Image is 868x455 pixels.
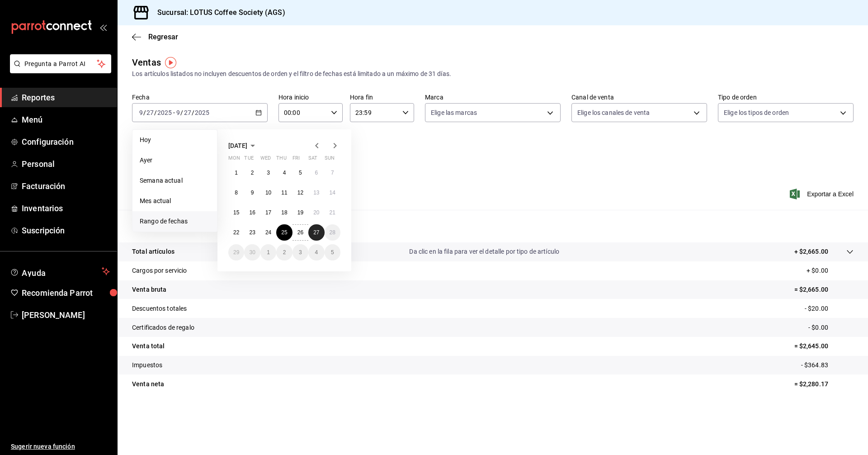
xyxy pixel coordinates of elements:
abbr: September 14, 2025 [330,190,335,196]
label: Fecha [132,94,268,100]
button: September 1, 2025 [228,165,244,181]
p: Impuestos [132,360,162,370]
span: Mes actual [140,196,210,206]
button: [DATE] [228,140,258,151]
span: Suscripción [22,224,110,237]
abbr: September 17, 2025 [265,209,271,216]
abbr: Saturday [308,155,317,165]
span: Rango de fechas [140,217,210,226]
p: Venta bruta [132,285,166,294]
abbr: September 24, 2025 [265,229,271,236]
button: September 16, 2025 [244,204,260,221]
button: September 22, 2025 [228,224,244,241]
button: September 7, 2025 [325,165,340,181]
label: Marca [425,94,561,100]
abbr: September 3, 2025 [267,170,270,176]
button: September 29, 2025 [228,244,244,261]
span: Recomienda Parrot [22,287,110,299]
button: September 24, 2025 [260,224,276,241]
button: September 6, 2025 [308,165,324,181]
abbr: September 2, 2025 [251,170,254,176]
abbr: September 26, 2025 [297,229,303,236]
span: Facturación [22,180,110,192]
abbr: September 19, 2025 [297,209,303,216]
button: September 2, 2025 [244,165,260,181]
button: October 3, 2025 [292,244,308,261]
p: - $0.00 [808,323,854,332]
button: September 5, 2025 [292,165,308,181]
input: ---- [194,109,210,116]
button: September 8, 2025 [228,185,244,201]
p: + $2,665.00 [794,247,828,256]
button: September 19, 2025 [292,204,308,221]
span: Inventarios [22,202,110,214]
abbr: September 30, 2025 [249,249,255,256]
abbr: October 1, 2025 [267,249,270,256]
button: September 9, 2025 [244,185,260,201]
span: Elige los tipos de orden [724,108,789,117]
label: Canal de venta [571,94,707,100]
p: = $2,280.17 [794,379,854,389]
span: Hoy [140,135,210,145]
abbr: Tuesday [244,155,253,165]
button: September 23, 2025 [244,224,260,241]
p: Cargos por servicio [132,266,187,275]
span: / [143,109,146,116]
input: -- [176,109,180,116]
p: = $2,645.00 [794,341,854,351]
span: Configuración [22,136,110,148]
abbr: September 22, 2025 [233,229,239,236]
span: Regresar [148,33,178,41]
button: Exportar a Excel [792,189,854,199]
button: October 4, 2025 [308,244,324,261]
span: Pregunta a Parrot AI [24,59,97,69]
span: Menú [22,114,110,126]
button: September 28, 2025 [325,224,340,241]
abbr: September 18, 2025 [281,209,287,216]
abbr: October 2, 2025 [283,249,286,256]
abbr: September 4, 2025 [283,170,286,176]
button: September 18, 2025 [276,204,292,221]
button: September 3, 2025 [260,165,276,181]
abbr: September 12, 2025 [297,190,303,196]
abbr: Thursday [276,155,286,165]
button: September 14, 2025 [325,185,340,201]
p: Resumen [132,221,854,232]
abbr: September 25, 2025 [281,229,287,236]
input: ---- [157,109,172,116]
input: -- [146,109,154,116]
abbr: October 3, 2025 [299,249,302,256]
button: September 12, 2025 [292,185,308,201]
button: September 15, 2025 [228,204,244,221]
abbr: September 27, 2025 [313,229,319,236]
span: - [173,109,175,116]
button: September 13, 2025 [308,185,324,201]
button: September 27, 2025 [308,224,324,241]
abbr: Sunday [325,155,335,165]
abbr: October 4, 2025 [315,249,318,256]
abbr: September 13, 2025 [313,190,319,196]
button: September 21, 2025 [325,204,340,221]
abbr: Friday [292,155,300,165]
abbr: Monday [228,155,240,165]
p: Certificados de regalo [132,323,194,332]
button: Regresar [132,33,178,41]
button: September 20, 2025 [308,204,324,221]
p: = $2,665.00 [794,285,854,294]
abbr: September 10, 2025 [265,190,271,196]
abbr: September 21, 2025 [330,209,335,216]
p: + $0.00 [807,266,854,275]
button: open_drawer_menu [99,24,107,31]
button: October 5, 2025 [325,244,340,261]
abbr: September 16, 2025 [249,209,255,216]
label: Hora fin [350,94,414,100]
button: September 25, 2025 [276,224,292,241]
label: Hora inicio [278,94,343,100]
span: [DATE] [228,142,247,149]
a: Pregunta a Parrot AI [6,66,111,75]
label: Tipo de orden [718,94,854,100]
span: Elige las marcas [431,108,477,117]
span: / [154,109,157,116]
span: Elige los canales de venta [577,108,650,117]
